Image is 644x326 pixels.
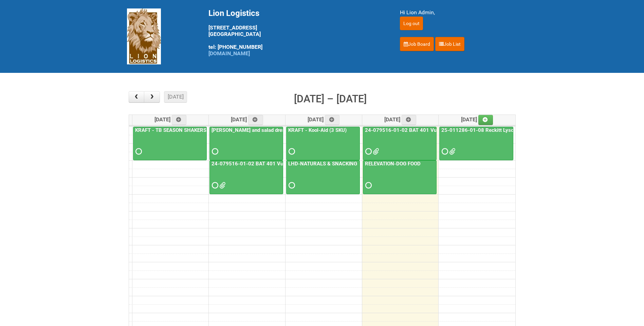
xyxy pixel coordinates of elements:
a: Add an event [172,115,187,125]
a: RELEVATION-DOG FOOD [364,161,422,167]
a: Lion Logistics [127,33,161,39]
a: 25-011286-01-08 Reckitt Lysol Laundry Scented - BLINDING (hold slot) [440,127,607,133]
a: Job List [435,37,464,51]
a: KRAFT - TB SEASON SHAKERS [134,127,208,133]
a: KRAFT - Kool-Aid (3 SKU) [286,127,360,161]
a: Add an event [248,115,263,125]
span: [DATE] [384,116,417,123]
div: [STREET_ADDRESS] [GEOGRAPHIC_DATA] tel: [PHONE_NUMBER] [208,8,383,57]
span: GROUP 1000.jpg RAIBAT Vuse Pro Box RCT Study - Pregnancy Test Letter - 11JUL2025.pdf 24-079516-01... [219,183,224,188]
span: Requested [212,183,217,188]
span: [DATE] [231,116,263,123]
span: Requested [289,183,293,188]
a: [PERSON_NAME] and salad dressing [209,127,283,161]
span: Requested [212,149,217,154]
span: Requested [442,149,446,154]
a: Job Board [400,37,434,51]
span: Requested [365,183,370,188]
span: Lion Logistics [208,8,259,18]
a: 24-079516-01-02 BAT 401 Vuse Box RCT [209,160,283,194]
a: 24-079516-01-02 BAT 401 Vuse Box RCT [210,161,311,167]
span: [DATE] [154,116,187,123]
a: Add an event [478,115,493,125]
a: 24-079516-01-02 BAT 401 Vuse Box RCT [364,127,465,133]
div: Hi Lion Admin, [400,8,517,17]
span: [DATE] [308,116,340,123]
a: LHD-NATURALS & SNACKING [286,160,360,194]
h2: [DATE] – [DATE] [294,91,367,107]
button: [DATE] [164,91,187,103]
input: Log out [400,17,423,30]
a: [DOMAIN_NAME] [208,50,250,57]
a: KRAFT - TB SEASON SHAKERS [133,127,207,161]
span: [DATE] [461,116,493,123]
span: 25-011286-01 - MOR - Blinding (GLS386).xlsm [449,149,454,154]
a: KRAFT - Kool-Aid (3 SKU) [287,127,348,133]
a: [PERSON_NAME] and salad dressing [210,127,296,133]
span: 24-079516-01-02 MOR3 9.25.xlsm RAIBAT Vuse Pro Box RCT Study - Pregnancy Test Letter - 11JUL2025.... [373,149,378,154]
a: RELEVATION-DOG FOOD [363,160,437,194]
a: 25-011286-01-08 Reckitt Lysol Laundry Scented - BLINDING (hold slot) [439,127,513,161]
span: Requested [289,149,293,154]
img: Lion Logistics [127,8,161,64]
span: Requested [365,149,370,154]
a: 24-079516-01-02 BAT 401 Vuse Box RCT [363,127,437,161]
span: Requested [135,149,140,154]
a: LHD-NATURALS & SNACKING [287,161,358,167]
a: Add an event [325,115,340,125]
a: Add an event [402,115,417,125]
